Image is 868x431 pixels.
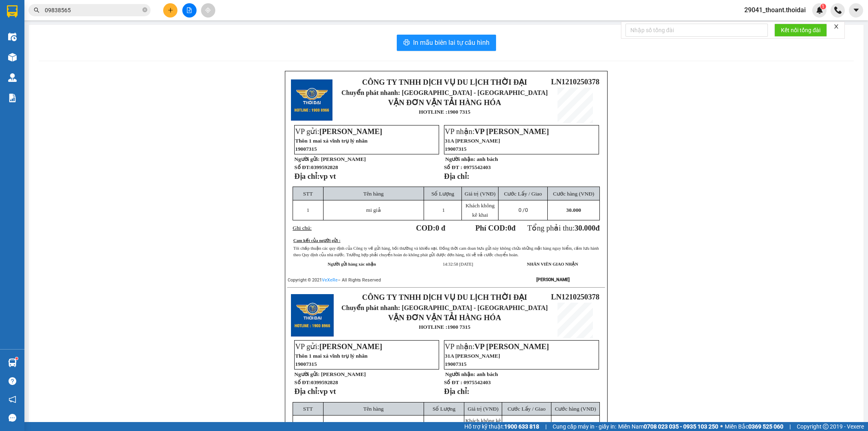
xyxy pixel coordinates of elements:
[468,406,498,412] span: Giá trị (VNĐ)
[595,224,599,232] span: đ
[444,164,462,170] strong: Số ĐT :
[9,414,16,422] span: message
[293,225,311,231] span: Ghi chú:
[555,406,596,412] span: Cước hàng (VNĐ)
[849,3,863,18] button: caret-down
[475,224,516,232] strong: Phí COD: đ
[444,387,469,396] strong: Địa chỉ:
[725,422,783,431] span: Miền Bắc
[720,425,723,428] span: ⚪️
[291,79,332,121] img: logo
[474,127,549,136] span: VP [PERSON_NAME]
[294,172,319,180] strong: Địa chỉ:
[311,379,338,385] span: 0399592828
[536,277,570,282] strong: [PERSON_NAME]
[625,24,768,37] input: Nhập số tổng đài
[566,207,581,213] span: 30.000
[833,24,839,29] span: close
[774,24,827,37] button: Kết nối tổng đài
[142,7,147,14] span: close-circle
[362,293,527,301] strong: CÔNG TY TNHH DỊCH VỤ DU LỊCH THỜI ĐẠI
[464,379,491,385] span: 0975542403
[504,191,542,197] span: Cước Lấy / Giao
[748,423,783,430] strong: 0369 525 060
[445,353,500,359] span: 31A [PERSON_NAME]
[575,224,595,232] span: 30.000
[8,358,17,367] img: warehouse-icon
[518,207,528,213] span: 0 /
[303,406,313,412] span: STT
[362,78,527,86] strong: CÔNG TY TNHH DỊCH VỤ DU LỊCH THỜI ĐẠI
[388,98,501,107] strong: VẬN ĐƠN VẬN TẢI HÀNG HÓA
[295,342,382,351] span: VP gửi:
[820,4,826,9] sup: 1
[551,292,599,301] span: LN1210250378
[293,246,599,257] span: Tôi chấp thuận các quy định của Công ty về gửi hàng, bồi thường và khiếu nại. Đồng thời cam đoan ...
[781,26,820,35] span: Kết nối tổng đài
[822,4,824,9] span: 1
[551,77,599,86] span: LN1210250378
[445,138,500,144] span: 31A [PERSON_NAME]
[504,423,539,430] strong: 1900 633 818
[853,7,860,14] span: caret-down
[413,37,490,48] span: In mẫu biên lai tự cấu hình
[442,207,445,213] span: 1
[433,406,455,412] span: Số Lượng
[341,304,548,311] span: Chuyển phát nhanh: [GEOGRAPHIC_DATA] - [GEOGRAPHIC_DATA]
[507,406,545,412] span: Cước Lấy / Giao
[445,156,475,162] strong: Người nhận:
[201,3,215,18] button: aim
[288,277,381,283] span: Copyright © 2021 – All Rights Reserved
[527,224,600,232] span: Tổng phải thu:
[8,73,17,82] img: warehouse-icon
[445,371,475,377] strong: Người nhận:
[319,342,382,351] span: [PERSON_NAME]
[295,353,367,359] span: Thôn 1 mai xá vĩnh trụ lý nhân
[321,371,366,377] span: [PERSON_NAME]
[447,109,470,115] strong: 1900 7315
[445,127,549,136] span: VP nhận:
[8,94,17,102] img: solution-icon
[9,377,16,385] span: question-circle
[8,33,17,41] img: warehouse-icon
[294,379,338,385] strong: Số ĐT:
[618,422,718,431] span: Miền Nam
[738,5,812,15] span: 29041_thoant.thoidai
[477,371,498,377] span: anh bách
[311,164,338,170] span: 0399592828
[447,324,470,330] strong: 1900 7315
[295,361,317,367] span: 19007315
[419,109,447,115] strong: HOTLINE :
[444,379,462,385] strong: Số ĐT :
[294,371,319,377] strong: Người gửi:
[545,422,547,431] span: |
[444,172,469,180] strong: Địa chỉ:
[294,387,319,396] strong: Địa chỉ:
[527,262,578,266] strong: NHÂN VIÊN GIAO NHẬN
[294,156,319,162] strong: Người gửi:
[163,3,177,18] button: plus
[168,7,173,13] span: plus
[416,224,445,232] strong: COD:
[9,396,16,403] span: notification
[7,5,17,18] img: logo-vxr
[45,6,141,15] input: Tìm tên, số ĐT hoặc mã đơn
[186,7,192,13] span: file-add
[419,324,447,330] strong: HOTLINE :
[834,7,842,14] img: phone-icon
[15,357,18,360] sup: 1
[397,35,496,51] button: printerIn mẫu biên lai tự cấu hình
[644,423,718,430] strong: 0708 023 035 - 0935 103 250
[553,422,616,431] span: Cung cấp máy in - giấy in:
[507,224,511,232] span: 0
[295,146,317,152] span: 19007315
[294,164,338,170] strong: Số ĐT:
[464,422,539,431] span: Hỗ trợ kỹ thuật:
[142,7,147,12] span: close-circle
[553,191,594,197] span: Cước hàng (VNĐ)
[431,191,454,197] span: Số Lượng
[182,3,197,18] button: file-add
[291,294,334,337] img: logo
[474,342,549,351] span: VP [PERSON_NAME]
[319,127,382,136] span: [PERSON_NAME]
